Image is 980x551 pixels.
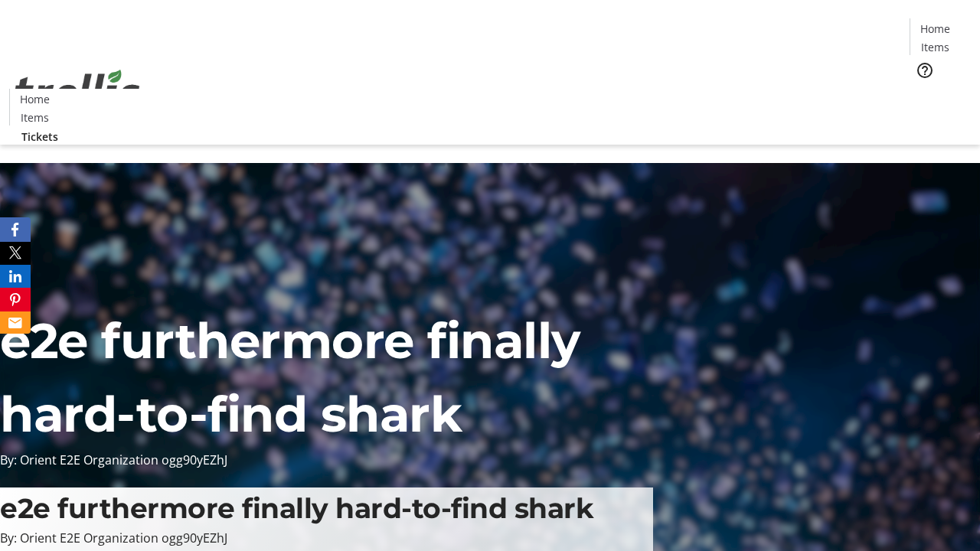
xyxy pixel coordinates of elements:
[910,89,971,105] a: Tickets
[20,91,50,107] span: Home
[9,129,70,145] a: Tickets
[10,91,59,107] a: Home
[922,89,959,105] span: Tickets
[910,39,959,55] a: Items
[10,109,59,126] a: Items
[910,21,959,37] a: Home
[21,109,49,126] span: Items
[921,39,949,55] span: Items
[910,55,940,86] button: Help
[920,21,950,37] span: Home
[21,129,58,145] span: Tickets
[9,53,145,129] img: Orient E2E Organization ogg90yEZhJ's Logo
